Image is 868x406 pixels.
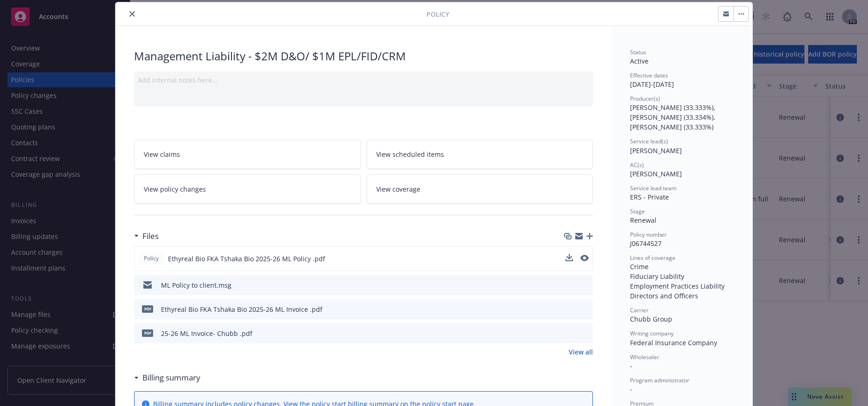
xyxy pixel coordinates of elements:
[630,146,682,155] span: [PERSON_NAME]
[566,280,573,290] button: download file
[580,255,589,261] button: preview file
[566,254,573,261] button: download file
[161,329,252,338] div: 25-26 ML Invoice- Chubb .pdf
[630,71,668,79] span: Effective dates
[566,304,573,314] button: download file
[144,149,180,159] span: View claims
[630,207,645,215] span: Stage
[630,137,668,145] span: Service lead(s)
[630,306,649,314] span: Carrier
[630,216,656,225] span: Renewal
[142,329,153,336] span: pdf
[376,184,420,194] span: View coverage
[630,376,689,384] span: Program administrator
[569,347,593,357] a: View all
[581,280,589,290] button: preview file
[138,75,589,85] div: Add internal notes here...
[630,57,649,65] span: Active
[630,48,646,56] span: Status
[134,230,159,242] div: Files
[168,254,325,264] span: Ethyreal Bio FKA Tshaka Bio 2025-26 ML Policy .pdf
[630,239,662,248] span: J06744527
[376,149,444,159] span: View scheduled items
[142,254,161,263] span: Policy
[630,271,734,281] div: Fiduciary Liability
[630,291,734,301] div: Directors and Officers
[366,174,593,204] a: View coverage
[630,169,682,178] span: [PERSON_NAME]
[566,254,573,264] button: download file
[630,184,676,192] span: Service lead team
[630,231,667,238] span: Policy number
[630,315,672,323] span: Chubb Group
[142,230,159,242] h3: Files
[630,385,632,393] span: -
[630,338,717,347] span: Federal Insurance Company
[426,9,449,19] span: Policy
[630,95,660,103] span: Producer(s)
[581,304,589,314] button: preview file
[127,8,138,19] button: close
[142,305,153,312] span: pdf
[630,193,669,201] span: ERS - Private
[161,304,322,314] div: Ethyreal Bio FKA Tshaka Bio 2025-26 ML Invoice .pdf
[630,254,675,262] span: Lines of coverage
[134,174,361,204] a: View policy changes
[580,254,589,264] button: preview file
[630,262,734,271] div: Crime
[142,372,200,384] h3: Billing summary
[161,280,231,290] div: ML Policy to client.msg
[630,161,644,169] span: AC(s)
[134,372,200,384] div: Billing summary
[566,329,573,338] button: download file
[630,281,734,291] div: Employment Practices Liability
[134,140,361,169] a: View claims
[630,361,632,370] span: -
[134,48,593,64] div: Management Liability - $2M D&O/ $1M EPL/FID/CRM
[630,71,734,89] div: [DATE] - [DATE]
[630,353,659,361] span: Wholesaler
[630,329,674,337] span: Writing company
[630,103,717,131] span: [PERSON_NAME] (33.333%), [PERSON_NAME] (33.334%), [PERSON_NAME] (33.333%)
[144,184,206,194] span: View policy changes
[366,140,593,169] a: View scheduled items
[581,329,589,338] button: preview file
